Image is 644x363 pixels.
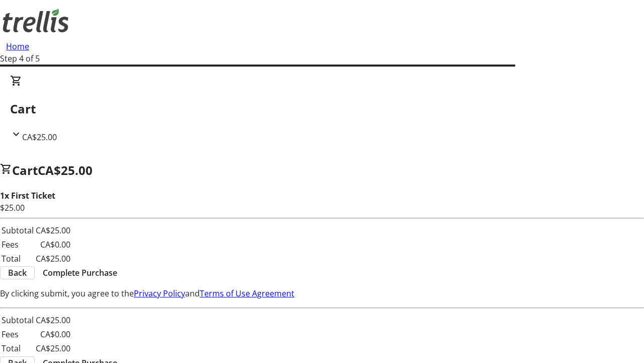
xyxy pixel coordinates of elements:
span: Complete Purchase [43,267,117,279]
td: CA$25.00 [35,314,71,327]
td: CA$0.00 [35,328,71,341]
td: CA$25.00 [35,252,71,265]
td: Total [1,342,34,355]
td: Fees [1,328,34,341]
div: CartCA$25.00 [10,75,634,143]
td: CA$0.00 [35,238,71,251]
span: Back [8,267,27,279]
a: Privacy Policy [134,288,185,299]
td: Subtotal [1,314,34,327]
td: CA$25.00 [35,224,71,237]
button: Complete Purchase [35,267,125,279]
span: Cart [12,162,38,178]
span: CA$25.00 [22,132,57,143]
td: CA$25.00 [35,342,71,355]
a: Terms of Use Agreement [200,288,294,299]
td: Subtotal [1,224,34,237]
td: Fees [1,238,34,251]
td: Total [1,252,34,265]
h2: Cart [10,100,634,118]
span: CA$25.00 [38,162,93,178]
